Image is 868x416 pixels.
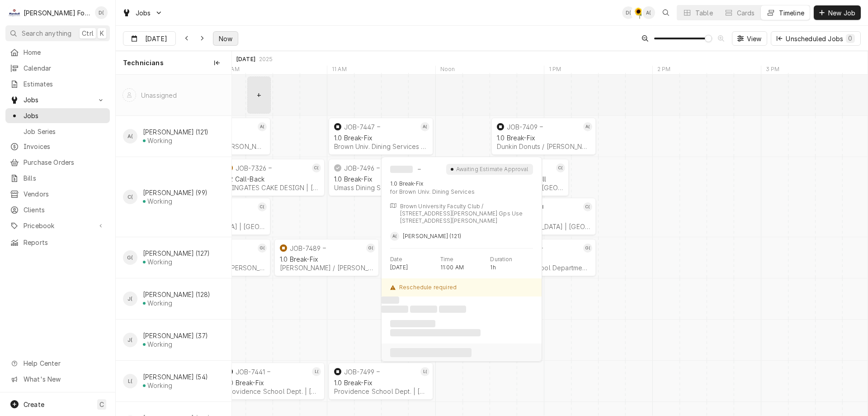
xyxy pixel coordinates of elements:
[24,205,105,215] span: Clients
[5,171,110,186] a: Bills
[24,221,92,230] span: Pricebook
[226,184,319,191] div: WINGATES CAKE DESIGN | [GEOGRAPHIC_DATA], 02790
[327,66,351,76] div: 11 AM
[24,173,105,183] span: Bills
[381,296,399,304] span: ‌
[497,223,590,230] div: [GEOGRAPHIC_DATA] | [GEOGRAPHIC_DATA]
[403,233,461,239] span: [PERSON_NAME] (121)
[399,284,457,291] span: Reschedule required
[5,186,110,201] a: Vendors
[490,264,495,271] p: 1h
[95,6,108,19] div: D(
[100,29,104,38] span: K
[439,306,466,313] span: ‌
[312,367,321,376] div: L(
[8,6,21,19] div: Marshall Food Equipment Service's Avatar
[642,6,655,19] div: A(
[24,48,105,57] span: Home
[390,232,399,241] div: Andy Christopoulos (121)'s Avatar
[24,111,105,120] span: Jobs
[118,5,166,20] a: Go to Jobs
[24,142,105,151] span: Invoices
[400,203,533,225] p: Brown University Faculty Club / [STREET_ADDRESS][PERSON_NAME] Gps Use [STREET_ADDRESS][PERSON_NAME]
[826,8,857,18] span: New Job
[344,123,375,131] div: JOB-7447
[420,122,429,131] div: Andy Christopoulos (121)'s Avatar
[410,306,437,313] span: ‌
[258,122,267,131] div: Andy Christopoulos (121)'s Avatar
[390,348,472,357] span: ‌
[24,374,104,384] span: What's New
[8,6,21,19] div: M
[258,244,267,253] div: Gabe Collazo (127)'s Avatar
[583,202,592,211] div: Chris Branca (99)'s Avatar
[344,164,374,172] div: JOB-7496
[143,332,208,339] div: [PERSON_NAME] (37)
[24,95,92,105] span: Jobs
[334,143,428,150] div: Brown Univ. Dining Services | [GEOGRAPHIC_DATA], 02912
[312,163,321,172] div: Chris Branca (99)'s Avatar
[258,202,267,211] div: C(
[761,66,784,76] div: 3 PM
[258,202,267,211] div: Chris Branca (99)'s Avatar
[334,134,428,142] div: 1.0 Break-Fix
[583,202,592,211] div: C(
[123,250,137,265] div: G(
[622,6,635,19] div: D(
[659,5,673,20] button: Open search
[334,379,428,387] div: 1.0 Break-Fix
[217,34,234,43] span: Now
[5,218,110,233] a: Go to Pricebook
[123,292,137,306] div: J(
[226,379,319,387] div: 1.0 Break-Fix
[290,244,321,252] div: JOB-7489
[5,124,110,139] a: Job Series
[123,190,137,204] div: C(
[312,367,321,376] div: Luis (54)'s Avatar
[334,175,428,183] div: 1.0 Break-Fix
[123,190,137,204] div: Chris Branca (99)'s Avatar
[732,31,768,46] button: View
[213,31,238,46] button: Now
[258,244,267,253] div: G(
[390,329,481,336] span: ‌
[556,163,565,172] div: C(
[556,163,565,172] div: Chris Branca (99)'s Avatar
[695,8,713,18] div: Table
[123,333,137,347] div: J(
[24,8,90,18] div: [PERSON_NAME] Food Equipment Service
[123,58,164,67] span: Technicians
[5,108,110,123] a: Jobs
[420,367,429,376] div: L(
[143,249,210,257] div: [PERSON_NAME] (127)
[544,66,566,76] div: 1 PM
[123,374,137,388] div: L(
[143,291,210,298] div: [PERSON_NAME] (128)
[147,258,172,266] div: Working
[507,123,538,131] div: JOB-7409
[440,256,454,263] p: Time
[24,189,105,199] span: Vendors
[334,184,428,191] div: Umass Dining Services | [GEOGRAPHIC_DATA], 02747
[344,368,374,376] div: JOB-7499
[779,8,804,18] div: Timeline
[652,66,675,76] div: 2 PM
[236,368,265,376] div: JOB-7441
[5,356,110,371] a: Go to Help Center
[123,292,137,306] div: James Lunney (128)'s Avatar
[24,401,44,408] span: Create
[280,264,373,272] div: [PERSON_NAME] / [PERSON_NAME] | Pawtucket, 02861
[622,6,635,19] div: Derek Testa (81)'s Avatar
[420,122,429,131] div: A(
[490,256,512,263] p: Duration
[583,244,592,253] div: Gabe Collazo (127)'s Avatar
[771,31,861,46] button: Unscheduled Jobs0
[226,387,319,395] div: Providence School Dept. | [GEOGRAPHIC_DATA], 02908
[583,244,592,253] div: G(
[745,34,764,43] span: View
[786,34,855,43] div: Unscheduled Jobs
[116,51,231,75] div: Technicians column. SPACE for context menu
[497,255,590,263] div: 1.0 Break-Fix
[435,66,460,76] div: Noon
[848,33,853,43] div: 0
